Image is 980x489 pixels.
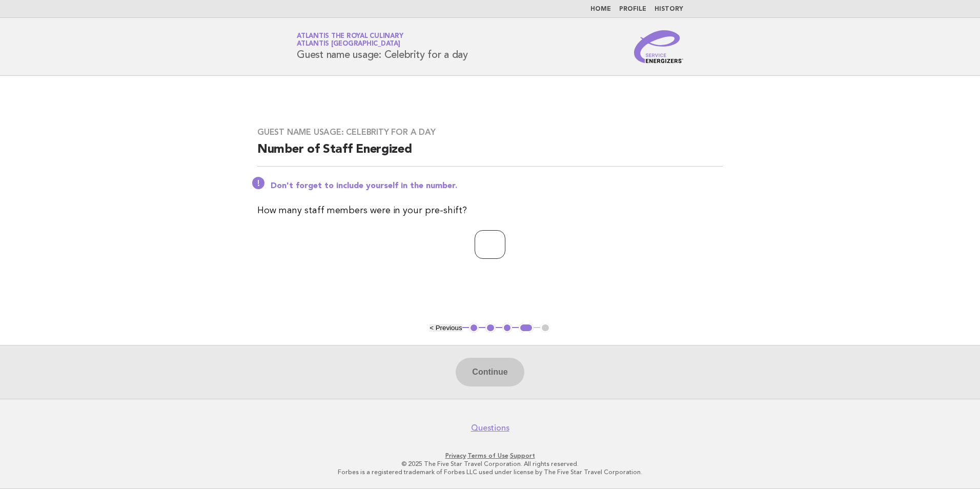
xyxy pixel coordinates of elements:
[176,452,804,460] p: · ·
[297,33,468,60] h1: Guest name usage: Celebrity for a day
[590,6,611,12] a: Home
[430,324,462,332] button: < Previous
[502,323,513,333] button: 3
[467,452,508,459] a: Terms of Use
[655,6,683,12] a: History
[445,452,466,459] a: Privacy
[297,33,403,47] a: Atlantis the Royal CulinaryAtlantis [GEOGRAPHIC_DATA]
[634,30,683,63] img: Service Energizers
[176,468,804,476] p: Forbes is a registered trademark of Forbes LLC used under license by The Five Star Travel Corpora...
[297,41,400,48] span: Atlantis [GEOGRAPHIC_DATA]
[257,203,723,218] p: How many staff members were in your pre-shift?
[257,141,723,167] h2: Number of Staff Energized
[619,6,646,12] a: Profile
[469,323,479,333] button: 1
[176,460,804,468] p: © 2025 The Five Star Travel Corporation. All rights reserved.
[271,181,723,191] p: Don't forget to include yourself in the number.
[257,127,723,137] h3: Guest name usage: Celebrity for a day
[485,323,496,333] button: 2
[519,323,534,333] button: 4
[510,452,535,459] a: Support
[471,423,509,433] a: Questions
